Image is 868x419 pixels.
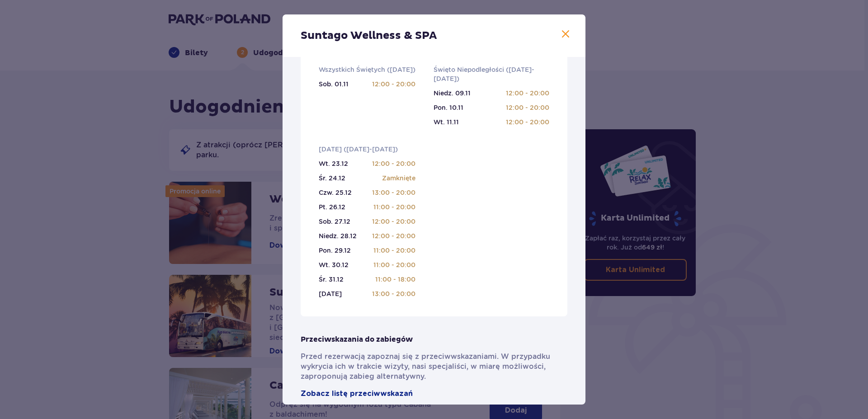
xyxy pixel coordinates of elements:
p: 12:00 - 20:00 [372,231,415,240]
p: 11:00 - 20:00 [373,260,415,269]
p: [DATE] [319,289,342,298]
p: Śr. 24.12 [319,174,345,183]
p: [DATE] ([DATE]-[DATE]) [319,145,398,154]
p: 12:00 - 20:00 [372,80,415,89]
p: 13:00 - 20:00 [372,289,415,298]
p: 12:00 - 20:00 [372,159,415,168]
p: Niedz. 09.11 [434,89,471,98]
a: Zobacz listę przeciwwskazań [301,389,413,399]
p: Sob. 27.12 [319,217,350,226]
p: 12:00 - 20:00 [372,217,415,226]
p: Pon. 29.12 [319,246,351,255]
p: 12:00 - 20:00 [506,89,549,98]
p: 11:00 - 20:00 [373,246,415,255]
p: 11:00 - 20:00 [373,202,415,212]
p: Wszystkich Świętych ([DATE]) [319,65,415,74]
p: 11:00 - 18:00 [375,275,415,284]
p: Przeciwskazania do zabiegów [301,334,413,344]
p: Suntago Wellness & SPA [301,29,437,42]
p: Czw. 25.12 [319,188,352,197]
p: Śr. 31.12 [319,275,344,284]
p: Przed rezerwacją zapoznaj się z przeciwwskazaniami. W przypadku wykrycia ich w trakcie wizyty, na... [301,352,567,381]
p: Niedz. 28.12 [319,231,357,240]
p: Wt. 30.12 [319,260,349,269]
p: Sob. 01.11 [319,80,349,89]
p: Święto Niepodległości ([DATE]-[DATE]) [434,65,549,83]
p: Pt. 26.12 [319,202,345,212]
p: 12:00 - 20:00 [506,103,549,112]
p: Zamknięte [382,174,415,183]
p: 12:00 - 20:00 [506,118,549,127]
p: Pon. 10.11 [434,103,463,112]
p: Wt. 23.12 [319,159,348,168]
p: Wt. 11.11 [434,118,459,127]
p: 13:00 - 20:00 [372,188,415,197]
